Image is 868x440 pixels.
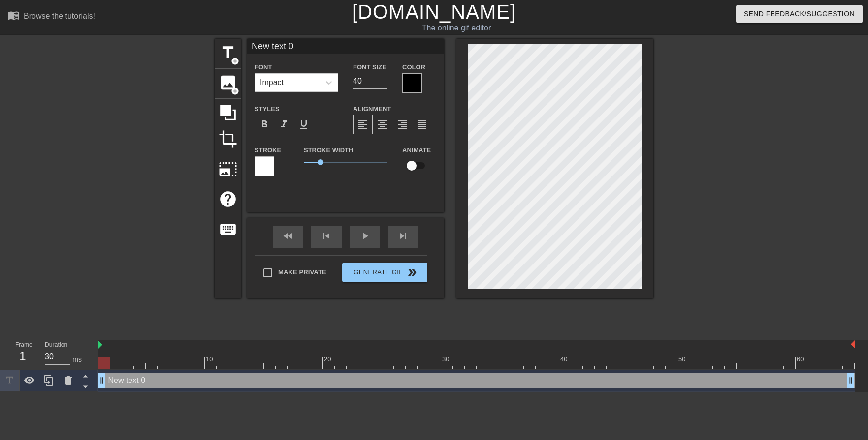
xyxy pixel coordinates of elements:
span: format_bold [258,118,270,130]
span: drag_handle [97,376,107,385]
span: menu_book [8,9,20,21]
span: Make Private [278,267,326,277]
a: Browse the tutorials! [8,9,95,25]
img: bound-end.png [851,340,855,348]
div: 60 [797,354,805,364]
label: Animate [402,146,431,155]
div: 20 [324,354,333,364]
label: Stroke [255,146,281,155]
label: Duration [45,342,67,348]
button: Send Feedback/Suggestion [736,5,863,23]
span: add_circle [231,87,239,95]
label: Font Size [353,62,386,72]
div: 30 [442,354,451,364]
span: skip_previous [321,230,332,242]
label: Color [402,62,425,72]
label: Styles [255,104,280,114]
span: fast_rewind [282,230,294,242]
div: 40 [560,354,569,364]
span: format_align_center [377,118,388,130]
div: Impact [260,77,284,88]
div: Browse the tutorials! [24,12,95,20]
span: format_underline [298,118,310,130]
span: play_arrow [359,230,371,242]
span: Generate Gif [346,266,423,278]
span: image [219,73,237,92]
span: format_italic [278,118,290,130]
span: title [219,43,237,62]
span: crop [219,130,237,148]
span: format_align_right [396,118,408,130]
span: format_align_left [357,118,369,130]
label: Stroke Width [304,146,353,155]
div: The online gif editor [294,22,619,34]
span: photo_size_select_large [219,160,237,178]
div: 1 [15,348,30,365]
span: drag_handle [846,376,856,385]
div: 10 [206,354,215,364]
span: keyboard [219,220,237,238]
label: Alignment [353,104,391,114]
div: 50 [678,354,687,364]
span: skip_next [397,230,409,242]
a: [DOMAIN_NAME] [352,1,516,23]
span: help [219,190,237,208]
span: add_circle [231,57,239,65]
label: Font [255,62,272,72]
button: Generate Gif [342,263,427,282]
div: ms [72,354,82,365]
span: double_arrow [406,266,418,278]
span: Send Feedback/Suggestion [744,8,855,20]
div: Frame [8,340,37,369]
span: format_align_justify [416,118,428,130]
